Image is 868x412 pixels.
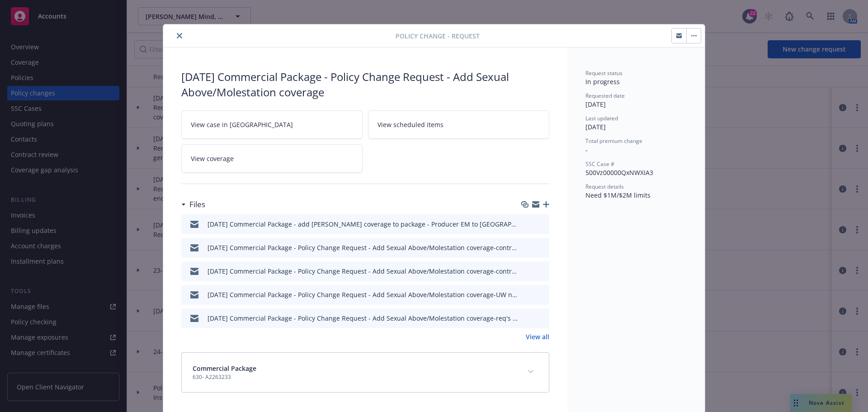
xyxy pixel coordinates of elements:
a: View scheduled items [368,110,549,139]
span: 500Vz00000QxNWXIA3 [585,168,653,177]
span: Request details [585,183,624,190]
button: preview file [538,266,546,276]
span: View coverage [191,154,234,163]
div: [DATE] Commercial Package - Policy Change Request - Add Sexual Above/Molestation coverage-contrac... [208,243,519,252]
h3: Files [189,199,205,210]
span: 630- A2263233 [193,373,256,381]
div: [DATE] Commercial Package - Policy Change Request - Add Sexual Above/Molestation coverage-contrac... [208,266,519,276]
button: download file [523,243,530,252]
button: expand content [524,365,538,379]
span: In progress [585,77,620,86]
span: [DATE] [585,123,606,131]
span: View case in [GEOGRAPHIC_DATA] [191,120,293,129]
button: close [174,30,185,41]
span: Last updated [585,114,618,122]
button: preview file [538,313,546,323]
a: View coverage [181,144,363,173]
a: View all [526,332,549,341]
div: Files [181,199,205,210]
button: download file [523,266,530,276]
span: [DATE] [585,100,606,109]
button: download file [523,313,530,323]
span: View scheduled items [377,120,443,129]
span: Policy change - Request [396,31,480,41]
button: download file [523,290,530,299]
button: download file [523,219,530,229]
span: Commercial Package [193,364,256,373]
span: Request status [585,69,623,77]
span: Need $1M/$2M limits [585,191,651,199]
div: [DATE] Commercial Package - add [PERSON_NAME] coverage to package - Producer EM to [GEOGRAPHIC_DA... [208,219,519,229]
div: [DATE] Commercial Package - Policy Change Request - Add Sexual Above/Molestation coverage-req's c... [208,313,519,323]
div: [DATE] Commercial Package - Policy Change Request - Add Sexual Above/Molestation coverage-UW need... [208,290,519,299]
div: [DATE] Commercial Package - Policy Change Request - Add Sexual Above/Molestation coverage [181,69,549,99]
button: preview file [538,290,546,299]
a: View case in [GEOGRAPHIC_DATA] [181,110,363,139]
span: SSC Case # [585,160,614,168]
button: preview file [538,243,546,252]
button: preview file [538,219,546,229]
span: Requested date [585,92,625,99]
div: Commercial Package630- A2263233expand content [182,353,549,392]
span: - [585,146,588,154]
span: Total premium change [585,137,642,145]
